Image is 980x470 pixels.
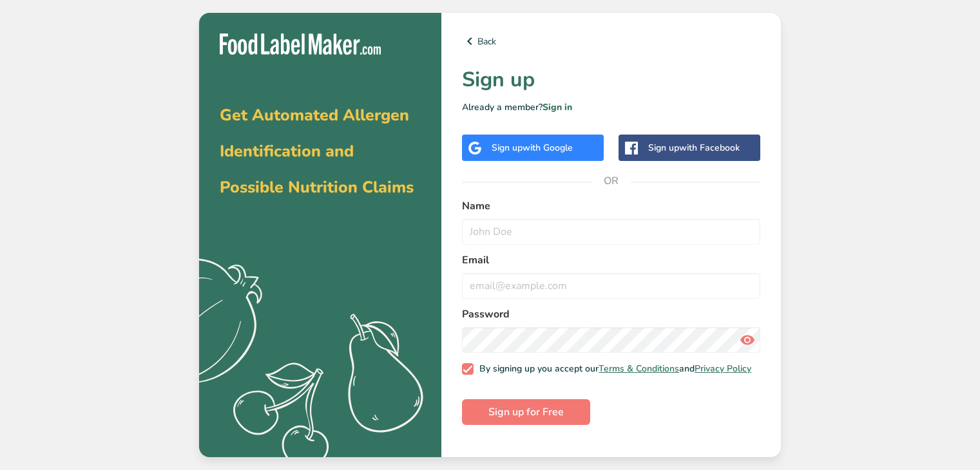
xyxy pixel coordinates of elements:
span: By signing up you accept our and [474,363,752,375]
button: Sign up for Free [462,399,590,425]
span: OR [592,162,631,200]
label: Email [462,252,760,268]
p: Already a member? [462,100,760,114]
a: Terms & Conditions [599,362,679,375]
img: Food Label Maker [220,33,381,55]
span: Get Automated Allergen Identification and Possible Nutrition Claims [220,104,414,198]
a: Sign in [543,101,572,113]
label: Password [462,306,760,322]
a: Back [462,33,760,49]
span: with Google [523,142,573,154]
div: Sign up [492,141,573,155]
span: Sign up for Free [488,404,564,420]
input: John Doe [462,219,760,245]
div: Sign up [648,141,740,155]
label: Name [462,198,760,214]
a: Privacy Policy [695,362,751,375]
input: email@example.com [462,273,760,299]
span: with Facebook [679,142,740,154]
h1: Sign up [462,64,760,95]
